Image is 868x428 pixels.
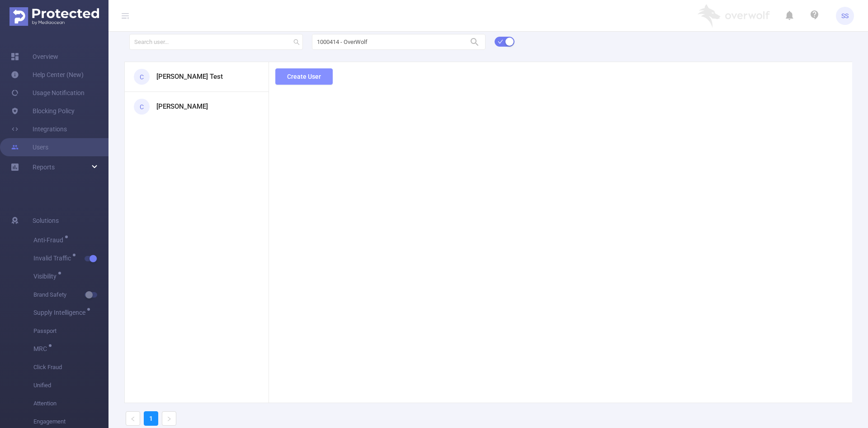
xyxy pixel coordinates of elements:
[841,7,849,25] span: SS
[11,138,48,156] a: Users
[11,84,85,102] a: Usage Notification
[144,412,158,425] a: 1
[33,158,55,176] a: Reports
[11,102,75,120] a: Blocking Policy
[11,48,58,66] a: Overview
[11,66,84,84] a: Help Center (New)
[33,212,59,230] span: Solutions
[140,98,144,116] span: C
[275,68,333,85] button: Create User
[156,72,223,82] h3: [PERSON_NAME] Test
[33,255,74,261] span: Invalid Traffic
[33,164,55,171] span: Reports
[33,358,108,376] span: Click Fraud
[126,411,140,426] li: Previous Page
[130,416,136,422] i: icon: left
[156,101,208,112] h3: [PERSON_NAME]
[33,376,108,394] span: Unified
[33,394,108,413] span: Attention
[162,411,176,426] li: Next Page
[33,322,108,340] span: Passport
[11,120,67,138] a: Integrations
[33,237,66,243] span: Anti-Fraud
[129,34,303,50] input: Search user...
[33,309,89,316] span: Supply Intelligence
[166,416,172,422] i: icon: right
[33,286,108,304] span: Brand Safety
[9,7,99,26] img: Protected Media
[144,411,158,426] li: 1
[140,68,144,86] span: C
[33,346,50,352] span: MRC
[498,39,503,44] i: icon: check
[33,273,60,279] span: Visibility
[293,39,300,45] i: icon: search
